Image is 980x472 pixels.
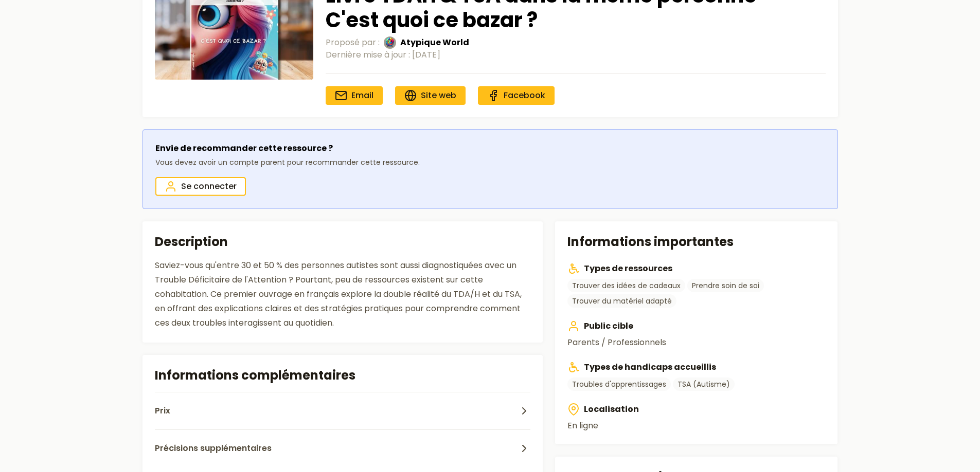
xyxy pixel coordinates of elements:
a: Atypique WorldAtypique World [384,36,469,49]
a: Trouver du matériel adapté [567,294,676,308]
a: Email [326,86,383,105]
p: Vous devez avoir un compte parent pour recommander cette ressource. [155,157,420,169]
a: TSA (Autisme) [673,377,735,391]
p: Envie de recommander cette ressource ? [155,142,420,155]
button: Prix [155,392,531,429]
h2: Description [155,234,531,250]
button: Précisions supplémentaires [155,429,531,467]
span: Se connecter [181,180,237,193]
span: Atypique World [400,36,469,49]
h3: Public cible [567,320,825,332]
h2: Informations complémentaires [155,367,531,384]
time: [DATE] [412,49,440,61]
span: Facebook [504,89,545,101]
span: Email [351,89,373,101]
div: Saviez-vous qu'entre 30 et 50 % des personnes autistes sont aussi diagnostiquées avec un Trouble ... [155,258,531,330]
a: Prendre soin de soi [687,279,764,292]
h3: Types de ressources [567,262,825,275]
span: Site web [421,89,456,101]
a: Se connecter [155,177,246,196]
h3: Localisation [567,403,825,416]
span: Proposé par : [326,36,380,49]
span: Précisions supplémentaires [155,442,272,455]
span: Prix [155,405,170,417]
h2: Informations importantes [567,234,825,250]
img: Atypique World [384,36,396,49]
a: Facebook [478,86,555,105]
div: Dernière mise à jour : [326,49,826,61]
a: Troubles d'apprentissages [567,377,671,391]
p: En ligne [567,420,825,432]
p: Parents / Professionnels [567,336,825,349]
a: Site web [395,86,466,105]
h3: Types de handicaps accueillis [567,361,825,373]
a: Trouver des idées de cadeaux [567,279,685,292]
